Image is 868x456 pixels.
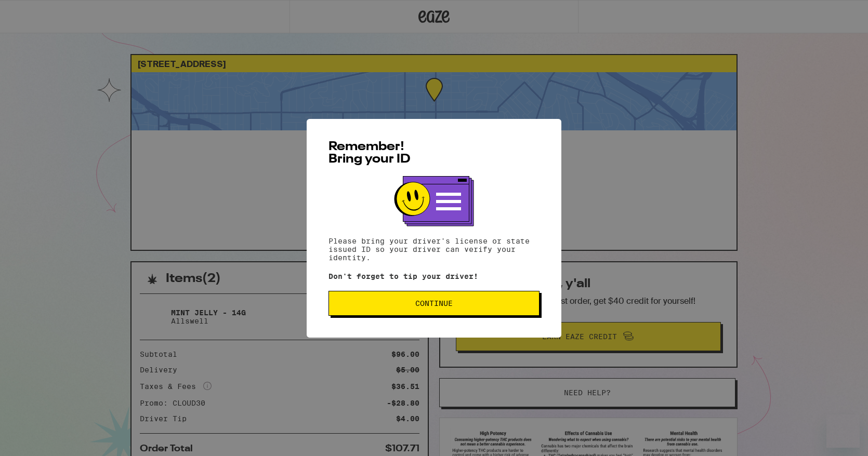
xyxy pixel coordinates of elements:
[328,291,540,316] button: Continue
[328,272,540,280] p: Don't forget to tip your driver!
[328,141,411,166] span: Remember! Bring your ID
[328,237,540,262] p: Please bring your driver's license or state issued ID so your driver can verify your identity.
[826,414,860,448] iframe: Button to launch messaging window
[415,300,453,307] span: Continue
